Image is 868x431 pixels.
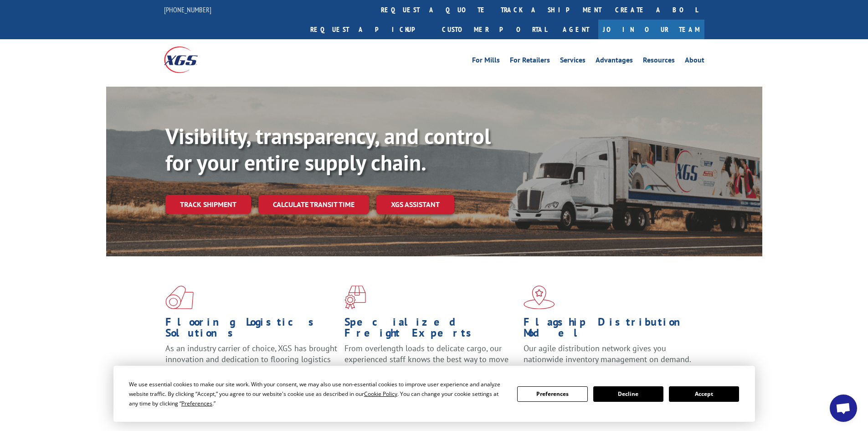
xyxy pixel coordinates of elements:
[517,386,587,402] button: Preferences
[593,386,663,402] button: Decline
[344,317,517,343] h1: Specialized Freight Experts
[303,20,435,39] a: Request a pickup
[165,317,338,343] h1: Flooring Logistics Solutions
[165,195,251,214] a: Track shipment
[524,286,555,309] img: xgs-icon-flagship-distribution-model-red
[510,57,550,67] a: For Retailers
[165,286,194,309] img: xgs-icon-total-supply-chain-intelligence-red
[685,57,704,67] a: About
[181,400,212,407] span: Preferences
[598,20,704,39] a: Join Our Team
[554,20,598,39] a: Agent
[344,286,366,309] img: xgs-icon-focused-on-flooring-red
[129,379,506,408] div: We use essential cookies to make our site work. With your consent, we may also use non-essential ...
[669,386,739,402] button: Accept
[164,5,211,14] a: [PHONE_NUMBER]
[524,343,691,364] span: Our agile distribution network gives you nationwide inventory management on demand.
[596,57,633,67] a: Advantages
[113,366,755,422] div: Cookie Consent Prompt
[472,57,500,67] a: For Mills
[524,317,696,343] h1: Flagship Distribution Model
[258,195,369,214] a: Calculate transit time
[165,122,491,177] b: Visibility, transparency, and control for your entire supply chain.
[344,343,517,384] p: From overlength loads to delicate cargo, our experienced staff knows the best way to move your fr...
[165,343,337,375] span: As an industry carrier of choice, XGS has brought innovation and dedication to flooring logistics...
[435,20,554,39] a: Customer Portal
[643,57,675,67] a: Resources
[364,390,397,398] span: Cookie Policy
[830,395,857,422] div: Open chat
[376,195,454,214] a: XGS ASSISTANT
[560,57,586,67] a: Services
